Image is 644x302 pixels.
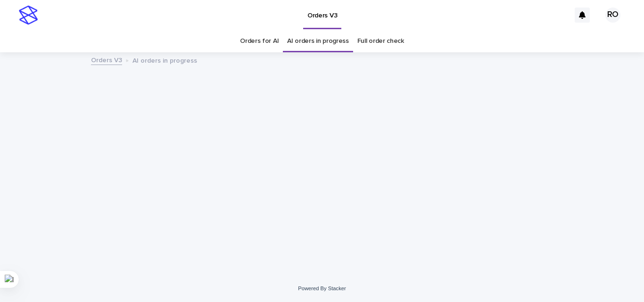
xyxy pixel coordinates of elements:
[132,55,197,65] p: AI orders in progress
[240,30,279,52] a: Orders for AI
[91,54,122,65] a: Orders V3
[605,8,620,23] div: RO
[287,30,349,52] a: AI orders in progress
[298,286,346,291] a: Powered By Stacker
[357,30,404,52] a: Full order check
[19,6,38,24] img: stacker-logo-s-only.png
